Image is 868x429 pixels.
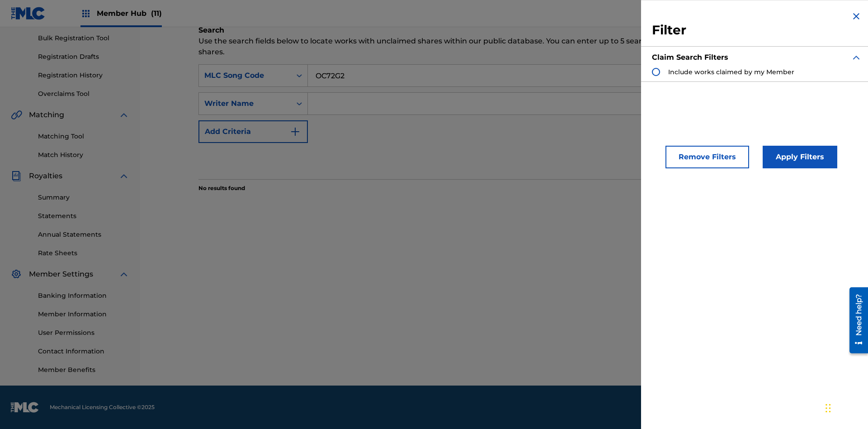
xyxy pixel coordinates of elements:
[204,98,286,109] div: Writer Name
[38,150,129,160] a: Match History
[118,269,129,280] img: expand
[38,328,129,338] a: User Permissions
[204,70,286,81] div: MLC Song Code
[38,193,129,202] a: Summary
[38,71,129,80] a: Registration History
[198,36,810,57] p: Use the search fields below to locate works with unclaimed shares within our public database. You...
[118,110,129,120] img: expand
[97,8,162,19] span: Member Hub
[843,284,868,358] iframe: Resource Center
[11,402,39,413] img: logo
[29,269,93,280] span: Member Settings
[11,171,22,181] img: Royalties
[29,110,64,120] span: Matching
[38,230,129,239] a: Annual Statements
[652,22,862,38] h3: Filter
[38,211,129,221] a: Statements
[38,291,129,300] a: Banking Information
[11,269,22,280] img: Member Settings
[38,132,129,141] a: Matching Tool
[38,89,129,99] a: Overclaims Tool
[668,68,794,76] span: Include works claimed by my Member
[763,146,837,168] button: Apply Filters
[198,120,308,143] button: Add Criteria
[851,52,862,63] img: expand
[290,126,301,137] img: 9d2ae6d4665cec9f34b9.svg
[38,52,129,62] a: Registration Drafts
[665,146,749,168] button: Remove Filters
[38,248,129,258] a: Rate Sheets
[198,25,810,36] h6: Search
[823,386,868,429] iframe: Chat Widget
[38,33,129,43] a: Bulk Registration Tool
[38,347,129,356] a: Contact Information
[29,171,62,181] span: Royalties
[151,9,162,18] span: (11)
[198,64,810,179] form: Search Form
[38,310,129,319] a: Member Information
[50,403,155,411] span: Mechanical Licensing Collective © 2025
[198,184,245,192] p: No results found
[652,53,728,62] strong: Claim Search Filters
[11,110,22,120] img: Matching
[80,8,91,19] img: Top Rightsholders
[11,7,46,20] img: MLC Logo
[826,395,831,422] div: Drag
[851,11,862,22] img: close
[118,171,129,181] img: expand
[38,365,129,375] a: Member Benefits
